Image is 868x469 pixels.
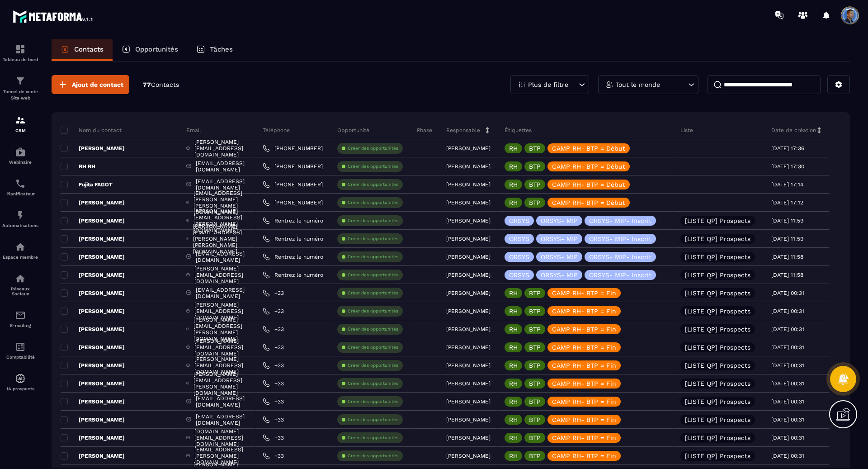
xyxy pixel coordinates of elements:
[446,272,491,278] p: [PERSON_NAME]
[509,380,518,387] p: RH
[509,145,518,152] p: RH
[263,127,290,134] p: Téléphone
[552,453,616,459] p: CAMP RH- BTP = Fin
[771,236,803,242] p: [DATE] 11:59
[348,254,398,260] p: Créer des opportunités
[446,344,491,351] p: [PERSON_NAME]
[348,398,398,405] p: Créer des opportunités
[509,362,518,369] p: RH
[263,181,323,188] a: [PHONE_NUMBER]
[529,326,541,332] p: BTP
[263,326,284,333] a: +33
[446,308,491,314] p: [PERSON_NAME]
[685,272,750,278] p: [LISTE QP] Prospects
[61,398,125,405] p: [PERSON_NAME]
[263,344,284,351] a: +33
[771,417,804,423] p: [DATE] 00:31
[348,435,398,441] p: Créer des opportunités
[771,254,803,260] p: [DATE] 11:58
[685,362,750,369] p: [LISTE QP] Prospects
[685,254,750,260] p: [LISTE QP] Prospects
[15,178,26,189] img: scheduler
[348,181,398,188] p: Créer des opportunités
[509,344,518,351] p: RH
[348,453,398,459] p: Créer des opportunités
[2,355,38,360] p: Comptabilité
[509,308,518,314] p: RH
[210,45,233,53] p: Tâches
[552,398,616,405] p: CAMP RH- BTP = Fin
[529,145,541,152] p: BTP
[771,344,804,351] p: [DATE] 00:31
[552,145,625,152] p: CAMP RH- BTP = Début
[771,199,803,206] p: [DATE] 17:12
[2,255,38,260] p: Espace membre
[15,147,26,157] img: automations
[771,272,803,278] p: [DATE] 11:58
[685,236,750,242] p: [LISTE QP] Prospects
[446,417,491,423] p: [PERSON_NAME]
[509,272,529,278] p: ORSYS
[135,45,178,53] p: Opportunités
[143,81,179,89] p: 77
[348,163,398,170] p: Créer des opportunités
[113,39,187,61] a: Opportunités
[2,69,38,108] a: formationformationTunnel de vente Site web
[61,380,125,387] p: [PERSON_NAME]
[348,145,398,152] p: Créer des opportunités
[15,115,26,126] img: formation
[61,127,122,134] p: Nom du contact
[685,290,750,296] p: [LISTE QP] Prospects
[2,335,38,366] a: accountantaccountantComptabilité
[771,145,804,152] p: [DATE] 17:36
[151,81,179,88] span: Contacts
[446,181,491,188] p: [PERSON_NAME]
[771,435,804,441] p: [DATE] 00:31
[348,380,398,387] p: Créer des opportunités
[509,326,518,332] p: RH
[771,362,804,369] p: [DATE] 00:31
[348,344,398,351] p: Créer des opportunités
[348,199,398,206] p: Créer des opportunités
[2,203,38,235] a: automationsautomationsAutomatisations
[541,254,578,260] p: ORSYS- MIP
[685,218,750,224] p: [LISTE QP] Prospects
[552,417,616,423] p: CAMP RH- BTP = Fin
[446,254,491,260] p: [PERSON_NAME]
[529,380,541,387] p: BTP
[61,181,113,188] p: Fujita FAGOT
[771,326,804,332] p: [DATE] 00:31
[509,163,518,170] p: RH
[2,286,38,296] p: Réseaux Sociaux
[72,80,123,89] span: Ajout de contact
[61,308,125,315] p: [PERSON_NAME]
[529,308,541,314] p: BTP
[685,344,750,351] p: [LISTE QP] Prospects
[541,218,578,224] p: ORSYS- MIP
[2,128,38,133] p: CRM
[15,210,26,221] img: automations
[52,75,129,94] button: Ajout de contact
[15,373,26,384] img: automations
[417,127,432,134] p: Phase
[771,308,804,314] p: [DATE] 00:31
[2,323,38,328] p: E-mailing
[61,145,125,152] p: [PERSON_NAME]
[263,434,284,441] a: +33
[263,362,284,369] a: +33
[61,434,125,441] p: [PERSON_NAME]
[2,223,38,228] p: Automatisations
[528,81,568,88] p: Plus de filtre
[446,199,491,206] p: [PERSON_NAME]
[186,127,201,134] p: Email
[685,398,750,405] p: [LISTE QP] Prospects
[685,417,750,423] p: [LISTE QP] Prospects
[509,435,518,441] p: RH
[446,326,491,332] p: [PERSON_NAME]
[771,127,816,134] p: Date de création
[15,242,26,252] img: automations
[52,39,113,61] a: Contacts
[348,326,398,332] p: Créer des opportunités
[263,452,284,460] a: +33
[541,236,578,242] p: ORSYS- MIP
